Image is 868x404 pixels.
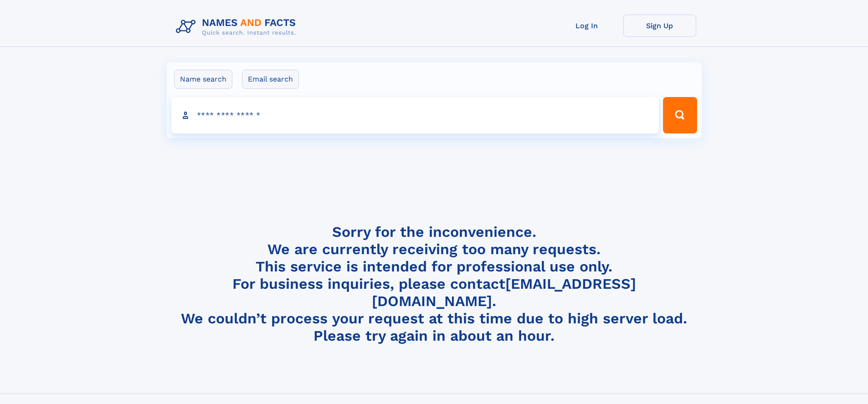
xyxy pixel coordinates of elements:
[174,70,232,89] label: Name search
[172,223,696,345] h4: Sorry for the inconvenience. We are currently receiving too many requests. This service is intend...
[171,97,659,133] input: search input
[172,15,303,39] img: Logo Names and Facts
[663,97,697,133] button: Search Button
[550,15,623,37] a: Log In
[372,275,636,310] a: [EMAIL_ADDRESS][DOMAIN_NAME]
[623,15,696,37] a: Sign Up
[242,70,299,89] label: Email search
